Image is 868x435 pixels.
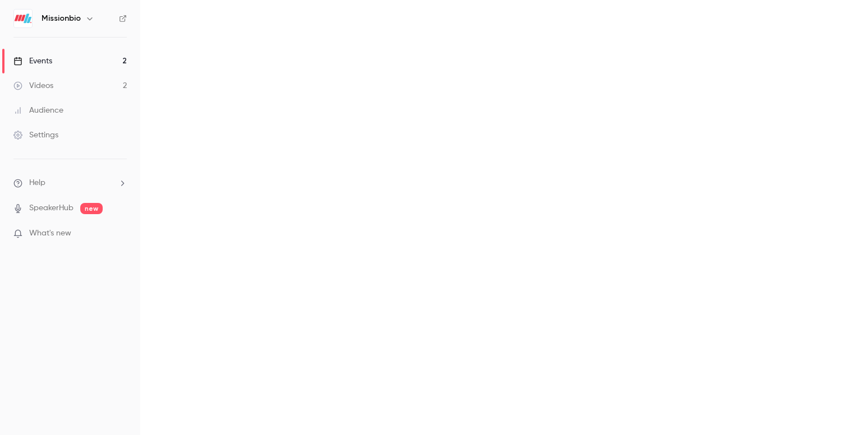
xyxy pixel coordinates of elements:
[13,105,63,116] div: Audience
[29,202,74,214] a: SpeakerHub
[29,177,45,189] span: Help
[13,55,52,67] div: Events
[29,228,71,239] span: What's new
[13,177,127,189] li: help-dropdown-opener
[80,203,103,214] span: new
[42,13,81,24] h6: Missionbio
[13,129,58,141] div: Settings
[13,80,53,91] div: Videos
[14,10,32,27] img: Missionbio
